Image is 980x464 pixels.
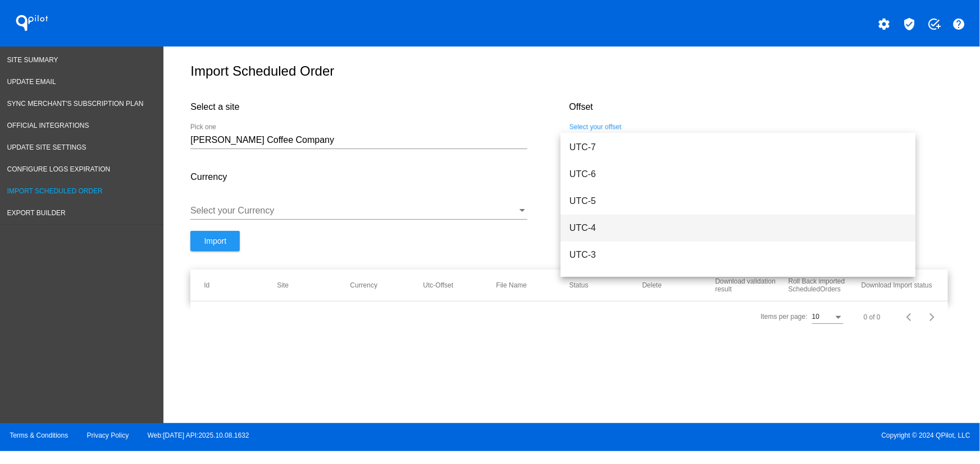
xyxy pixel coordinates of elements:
[569,134,906,161] span: UTC-7
[569,242,906,268] span: UTC-3
[569,161,906,188] span: UTC-6
[569,188,906,215] span: UTC-5
[569,268,906,295] span: UTC-2
[569,215,906,242] span: UTC-4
